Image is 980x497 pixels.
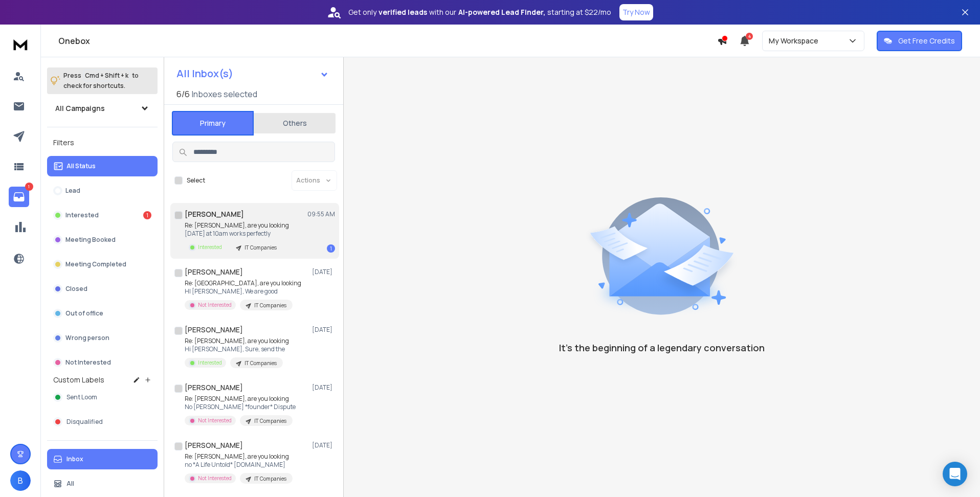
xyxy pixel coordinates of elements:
[185,453,293,461] p: Re: [PERSON_NAME], are you looking
[198,359,222,367] p: Interested
[47,156,158,176] button: All Status
[47,352,158,373] button: Not Interested
[47,254,158,275] button: Meeting Completed
[65,285,87,293] p: Closed
[187,176,205,185] label: Select
[746,33,753,40] span: 4
[168,63,337,84] button: All Inbox(s)
[47,387,158,408] button: Sent Loom
[47,279,158,299] button: Closed
[254,475,286,483] p: IT Companies
[185,267,243,277] h1: [PERSON_NAME]
[198,417,232,424] p: Not Interested
[143,211,151,219] div: 1
[192,88,257,100] h3: Inboxes selected
[898,36,955,46] p: Get Free Credits
[312,268,335,276] p: [DATE]
[622,7,650,17] p: Try Now
[172,111,254,135] button: Primary
[66,480,74,488] p: All
[10,470,31,491] button: B
[185,287,301,296] p: HI [PERSON_NAME], We are good
[63,71,139,91] p: Press to check for shortcuts.
[185,403,296,411] p: No [PERSON_NAME] *founder* Dispute
[559,341,765,355] p: It’s the beginning of a legendary conversation
[244,359,277,367] p: IT Companies
[65,309,103,318] p: Out of office
[66,455,83,463] p: Inbox
[769,36,822,46] p: My Workspace
[10,35,31,54] img: logo
[185,325,243,335] h1: [PERSON_NAME]
[185,337,289,345] p: Re: [PERSON_NAME], are you looking
[47,412,158,432] button: Disqualified
[47,328,158,348] button: Wrong person
[185,461,293,469] p: no *A Life Untold* [DOMAIN_NAME]
[185,279,301,287] p: Re: [GEOGRAPHIC_DATA], are you looking
[254,112,336,134] button: Others
[877,31,962,51] button: Get Free Credits
[307,210,335,218] p: 09:55 AM
[65,211,99,219] p: Interested
[25,183,33,191] p: 1
[9,187,29,207] a: 1
[244,244,277,252] p: IT Companies
[58,35,717,47] h1: Onebox
[65,236,116,244] p: Meeting Booked
[185,221,289,230] p: Re: [PERSON_NAME], are you looking
[66,162,96,170] p: All Status
[47,230,158,250] button: Meeting Booked
[254,417,286,425] p: IT Companies
[83,70,130,81] span: Cmd + Shift + k
[943,462,967,486] div: Open Intercom Messenger
[47,473,158,494] button: All
[65,187,80,195] p: Lead
[65,334,109,342] p: Wrong person
[458,7,545,17] strong: AI-powered Lead Finder,
[312,383,335,392] p: [DATE]
[198,301,232,309] p: Not Interested
[254,302,286,309] p: IT Companies
[185,440,243,450] h1: [PERSON_NAME]
[66,393,97,401] span: Sent Loom
[327,244,335,253] div: 1
[378,7,427,17] strong: verified leads
[312,326,335,334] p: [DATE]
[348,7,611,17] p: Get only with our starting at $22/mo
[47,98,158,119] button: All Campaigns
[66,418,103,426] span: Disqualified
[185,230,289,238] p: [DATE] at 10am works perfectly
[65,358,111,367] p: Not Interested
[185,345,289,353] p: Hi [PERSON_NAME], Sure, send the
[176,69,233,79] h1: All Inbox(s)
[198,243,222,251] p: Interested
[47,180,158,201] button: Lead
[47,449,158,469] button: Inbox
[65,260,126,268] p: Meeting Completed
[47,135,158,150] h3: Filters
[198,475,232,482] p: Not Interested
[55,103,105,114] h1: All Campaigns
[619,4,653,20] button: Try Now
[185,395,296,403] p: Re: [PERSON_NAME], are you looking
[47,303,158,324] button: Out of office
[53,375,104,385] h3: Custom Labels
[185,382,243,393] h1: [PERSON_NAME]
[185,209,244,219] h1: [PERSON_NAME]
[47,205,158,225] button: Interested1
[312,441,335,449] p: [DATE]
[176,88,190,100] span: 6 / 6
